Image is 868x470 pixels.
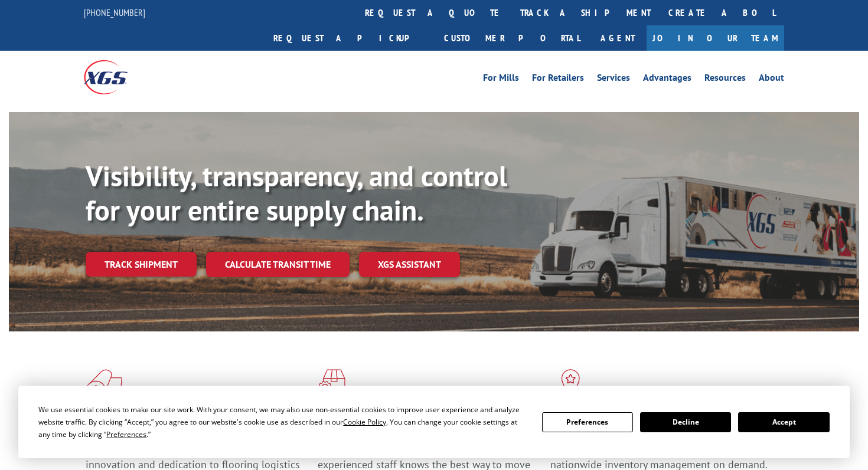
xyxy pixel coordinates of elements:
span: Cookie Policy [343,417,386,427]
img: xgs-icon-flagship-distribution-model-red [550,369,591,400]
a: [PHONE_NUMBER] [84,6,145,18]
button: Preferences [542,412,633,432]
a: Request a pickup [265,25,435,51]
a: Join Our Team [647,25,784,51]
a: Agent [589,25,647,51]
button: Accept [738,412,829,432]
img: xgs-icon-total-supply-chain-intelligence-red [86,369,122,400]
button: Decline [640,412,731,432]
span: Preferences [106,429,146,439]
div: We use essential cookies to make our site work. With your consent, we may also use non-essential ... [38,403,527,441]
a: Calculate transit time [206,252,350,277]
b: Visibility, transparency, and control for your entire supply chain. [86,157,507,228]
a: Advantages [643,73,691,86]
a: XGS ASSISTANT [359,252,460,277]
a: Resources [704,73,746,86]
a: Track shipment [86,252,197,277]
a: About [759,73,784,86]
a: Customer Portal [435,25,589,51]
img: xgs-icon-focused-on-flooring-red [318,369,345,400]
a: For Retailers [532,73,584,86]
a: Services [597,73,630,86]
a: For Mills [483,73,519,86]
div: Cookie Consent Prompt [18,386,850,458]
